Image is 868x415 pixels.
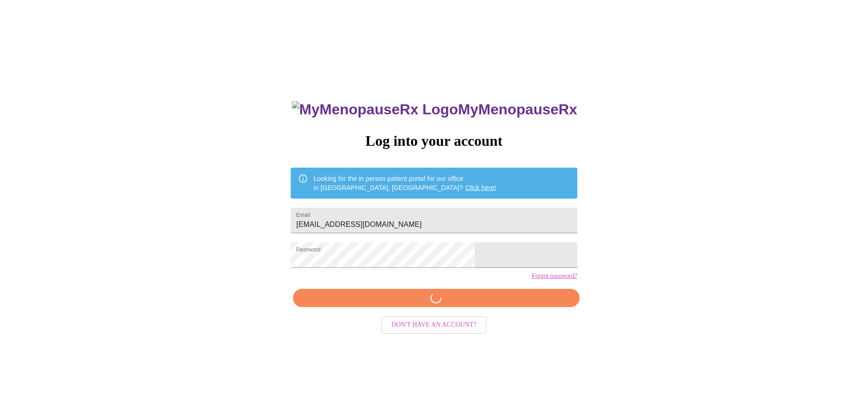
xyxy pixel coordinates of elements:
[292,101,458,118] img: MyMenopauseRx Logo
[532,272,577,280] a: Forgot password?
[379,320,489,328] a: Don't have an account?
[465,184,496,191] a: Click here!
[391,319,477,331] span: Don't have an account?
[292,101,577,118] h3: MyMenopauseRx
[291,133,577,149] h3: Log into your account
[313,170,496,196] div: Looking for the in person patient portal for our office in [GEOGRAPHIC_DATA], [GEOGRAPHIC_DATA]?
[381,316,487,334] button: Don't have an account?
